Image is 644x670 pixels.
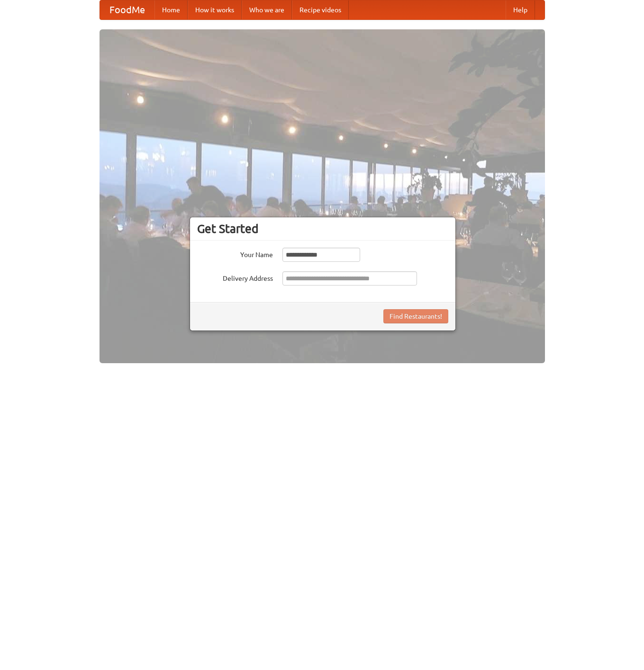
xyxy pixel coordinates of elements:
[197,271,273,283] label: Delivery Address
[292,0,349,19] a: Recipe videos
[188,0,242,19] a: How it works
[242,0,292,19] a: Who we are
[383,309,448,323] button: Find Restaurants!
[197,222,448,236] h3: Get Started
[506,0,535,19] a: Help
[154,0,188,19] a: Home
[100,0,154,19] a: FoodMe
[197,248,273,259] label: Your Name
